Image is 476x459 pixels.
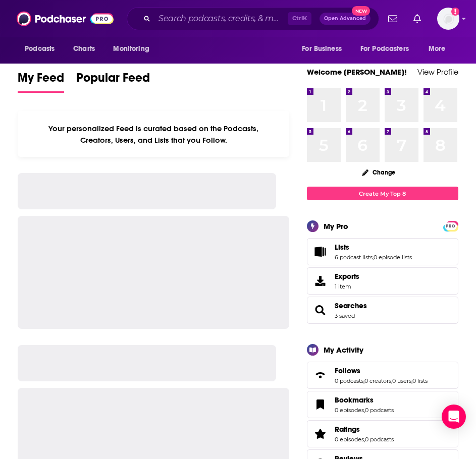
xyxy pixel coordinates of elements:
[302,42,342,56] span: For Business
[354,39,424,59] button: open menu
[127,7,379,30] div: Search podcasts, credits, & more...
[307,297,458,324] span: Searches
[335,366,428,375] a: Follows
[335,312,355,319] a: 3 saved
[411,377,412,384] span: ,
[363,377,364,384] span: ,
[310,397,331,412] a: Bookmarks
[335,243,349,252] span: Lists
[451,8,459,16] svg: Add a profile image
[310,427,331,441] a: Ratings
[352,6,370,16] span: New
[412,377,428,384] a: 0 lists
[307,391,458,418] span: Bookmarks
[320,13,371,25] button: Open AdvancedNew
[437,8,459,30] button: Show profile menu
[335,283,359,290] span: 1 item
[335,425,394,434] a: Ratings
[429,42,446,56] span: More
[310,245,331,259] a: Lists
[335,377,363,384] a: 0 podcasts
[373,254,374,261] span: ,
[67,39,101,59] a: Charts
[421,39,458,59] button: open menu
[364,436,365,443] span: ,
[324,221,348,231] div: My Pro
[25,42,55,56] span: Podcasts
[307,238,458,265] span: Lists
[76,70,150,93] a: Popular Feed
[335,254,373,261] a: 6 podcast lists
[335,272,359,281] span: Exports
[391,377,392,384] span: ,
[307,362,458,389] span: Follows
[409,10,425,27] a: Show notifications dropdown
[335,395,374,405] span: Bookmarks
[335,425,360,434] span: Ratings
[106,39,162,59] button: open menu
[437,8,459,30] span: Logged in as ILATeam
[295,39,354,59] button: open menu
[154,11,288,27] input: Search podcasts, credits, & more...
[310,368,331,382] a: Follows
[307,420,458,447] span: Ratings
[324,345,363,355] div: My Activity
[113,42,149,56] span: Monitoring
[392,377,411,384] a: 0 users
[335,395,394,405] a: Bookmarks
[356,166,401,179] button: Change
[18,70,64,91] span: My Feed
[384,10,401,27] a: Show notifications dropdown
[307,267,458,295] a: Exports
[442,405,466,429] div: Open Intercom Messenger
[324,16,366,21] span: Open Advanced
[73,42,95,56] span: Charts
[437,8,459,30] img: User Profile
[365,407,394,414] a: 0 podcasts
[335,436,364,443] a: 0 episodes
[445,222,457,230] span: PRO
[18,70,64,93] a: My Feed
[374,254,412,261] a: 0 episode lists
[445,222,457,229] a: PRO
[335,301,367,310] a: Searches
[288,12,311,25] span: Ctrl K
[364,377,391,384] a: 0 creators
[364,407,365,414] span: ,
[417,67,458,77] a: View Profile
[360,42,409,56] span: For Podcasters
[307,67,407,77] a: Welcome [PERSON_NAME]!
[365,436,394,443] a: 0 podcasts
[17,9,114,28] img: Podchaser - Follow, Share and Rate Podcasts
[310,274,331,288] span: Exports
[310,303,331,317] a: Searches
[18,39,68,59] button: open menu
[335,366,360,375] span: Follows
[76,70,150,91] span: Popular Feed
[18,111,289,157] div: Your personalized Feed is curated based on the Podcasts, Creators, Users, and Lists that you Follow.
[335,407,364,414] a: 0 episodes
[335,243,412,252] a: Lists
[307,187,458,200] a: Create My Top 8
